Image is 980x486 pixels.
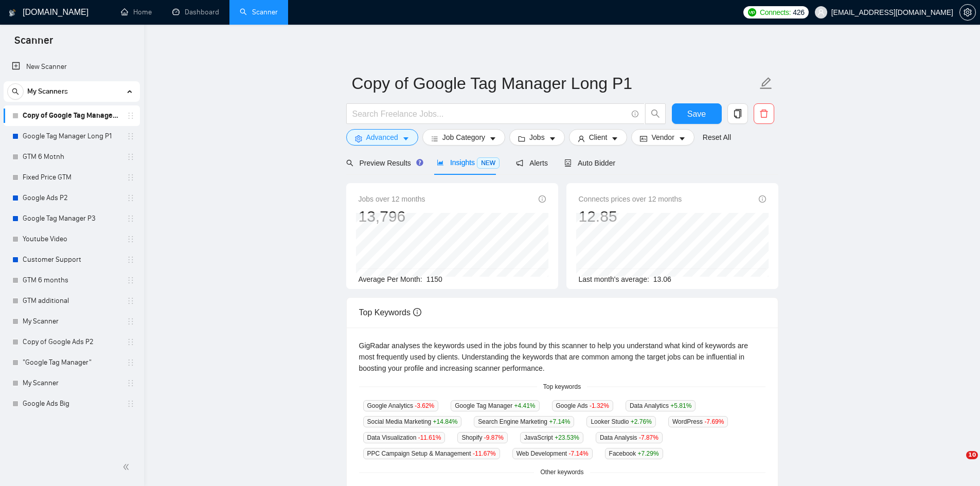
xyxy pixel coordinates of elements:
[457,432,507,443] span: Shopify
[672,103,722,124] button: Save
[127,276,135,284] span: holder
[23,208,120,229] a: Google Tag Manager P3
[23,126,120,147] a: Google Tag Manager Long P1
[442,132,485,143] span: Job Category
[363,448,500,459] span: PPC Campaign Setup & Management
[6,33,61,55] span: Scanner
[537,382,587,392] span: Top keywords
[23,167,120,188] a: Fixed Price GTM
[518,135,525,142] span: folder
[437,158,500,167] span: Insights
[539,195,546,203] span: info-circle
[703,132,731,143] a: Reset All
[534,467,590,477] span: Other keywords
[728,109,747,118] span: copy
[418,434,441,441] span: -11.61 %
[23,352,120,373] a: "Google Tag Manager"
[760,7,791,18] span: Connects:
[966,451,978,459] span: 10
[687,107,706,120] span: Save
[589,132,608,143] span: Client
[549,418,570,425] span: +7.14 %
[653,275,671,283] span: 13.06
[727,103,748,124] button: copy
[12,57,132,77] a: New Scanner
[366,132,398,143] span: Advanced
[359,340,765,374] div: GigRadar analyses the keywords used in the jobs found by this scanner to help you understand what...
[651,132,674,143] span: Vendor
[586,416,655,427] span: Looker Studio
[626,400,696,411] span: Data Analytics
[959,8,976,16] a: setting
[9,5,16,21] img: logo
[509,129,565,146] button: folderJobscaret-down
[529,132,545,143] span: Jobs
[4,81,140,414] li: My Scanners
[679,135,686,142] span: caret-down
[346,159,420,167] span: Preview Results
[23,373,120,393] a: My Scanner
[413,308,421,316] span: info-circle
[23,270,120,291] a: GTM 6 months
[579,207,682,226] div: 12.85
[759,195,766,203] span: info-circle
[352,107,627,120] input: Search Freelance Jobs...
[346,129,418,146] button: settingAdvancedcaret-down
[7,83,24,100] button: search
[127,256,135,264] span: holder
[127,338,135,346] span: holder
[555,434,579,441] span: +23.53 %
[127,112,135,120] span: holder
[611,135,618,142] span: caret-down
[754,103,774,124] button: delete
[127,317,135,326] span: holder
[23,229,120,249] a: Youtube Video
[23,291,120,311] a: GTM additional
[564,159,615,167] span: Auto Bidder
[579,275,649,283] span: Last month's average:
[422,129,505,146] button: barsJob Categorycaret-down
[355,135,362,142] span: setting
[23,311,120,332] a: My Scanner
[23,332,120,352] a: Copy of Google Ads P2
[960,8,975,16] span: setting
[240,8,278,16] a: searchScanner
[605,448,663,459] span: Facebook
[704,418,724,425] span: -7.69 %
[433,418,458,425] span: +14.84 %
[645,103,666,124] button: search
[817,9,825,16] span: user
[359,193,425,205] span: Jobs over 12 months
[127,400,135,408] span: holder
[514,402,535,409] span: +4.41 %
[569,450,589,457] span: -7.14 %
[668,416,728,427] span: WordPress
[363,400,439,411] span: Google Analytics
[23,249,120,270] a: Customer Support
[793,7,804,18] span: 426
[632,111,638,117] span: info-circle
[646,109,665,118] span: search
[27,81,68,102] span: My Scanners
[670,402,691,409] span: +5.81 %
[127,214,135,223] span: holder
[639,434,658,441] span: -7.87 %
[640,135,647,142] span: idcard
[579,193,682,205] span: Connects prices over 12 months
[631,418,652,425] span: +2.76 %
[520,432,583,443] span: JavaScript
[346,159,353,167] span: search
[484,434,504,441] span: -9.87 %
[415,402,434,409] span: -3.62 %
[127,235,135,243] span: holder
[959,4,976,21] button: setting
[748,8,756,16] img: upwork-logo.png
[516,159,548,167] span: Alerts
[127,153,135,161] span: holder
[122,462,133,472] span: double-left
[23,147,120,167] a: GTM 6 Motnh
[569,129,628,146] button: userClientcaret-down
[638,450,659,457] span: +7.29 %
[402,135,409,142] span: caret-down
[8,88,23,95] span: search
